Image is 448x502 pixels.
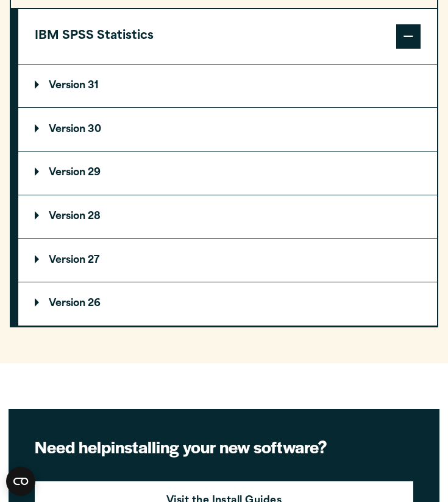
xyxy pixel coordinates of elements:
summary: Version 31 [18,64,437,108]
summary: Version 29 [18,152,437,195]
div: IBM SPSS Statistics [18,64,437,326]
strong: Need help [35,434,111,458]
p: Version 27 [35,256,99,265]
p: Version 30 [35,125,101,134]
summary: Version 27 [18,239,437,282]
p: Version 29 [35,168,101,178]
summary: Version 28 [18,195,437,239]
button: Open CMP widget [6,467,35,496]
h2: installing your new software? [35,436,413,458]
p: Version 28 [35,212,101,221]
summary: Version 26 [18,282,437,326]
button: IBM SPSS Statistics [18,9,437,63]
p: Version 26 [35,299,101,309]
p: Version 31 [35,81,99,91]
summary: Version 30 [18,108,437,151]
